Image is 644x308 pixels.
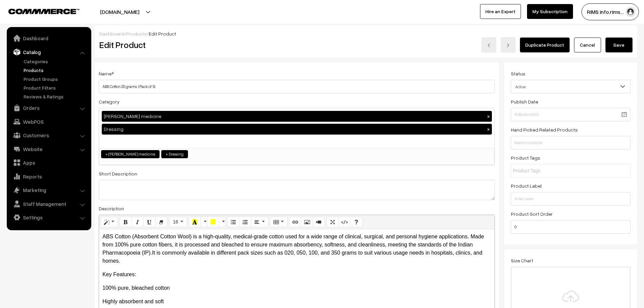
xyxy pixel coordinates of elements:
div: / / [99,30,633,37]
img: COMMMERCE [8,9,79,14]
a: My Subscription [527,4,573,19]
div: [PERSON_NAME] medicine [102,111,492,122]
a: Cancel [574,38,601,52]
button: RIMS info.rims… [581,3,639,20]
a: Reports [8,170,89,183]
a: Catalog [8,46,89,58]
button: Table [270,217,287,228]
span: It is commonly available in different pack sizes such as 020, 050, 100, and 350 grams to suit var... [102,250,482,264]
input: Name [99,80,495,93]
input: Search products [511,136,630,149]
a: Customers [8,129,89,141]
a: COMMMERCE [8,7,68,15]
button: Full Screen [327,217,339,228]
a: Dashboard [99,31,124,37]
a: Apps [8,157,89,169]
span: × [166,151,168,157]
img: user [625,7,636,17]
span: Edit Product [149,31,176,37]
li: Dressing [161,150,188,158]
label: Product Label [511,182,542,189]
button: Bold (CTRL+B) [120,217,132,228]
button: × [485,126,492,132]
a: Reviews & Ratings [22,93,89,100]
a: Staff Management [8,198,89,210]
button: Help [350,217,362,228]
label: Status [511,70,525,77]
input: Enter Number [511,220,630,234]
span: 100% pure, bleached cotton [102,285,170,291]
a: Duplicate Product [520,38,570,52]
span: 16 [173,219,178,224]
a: Products [126,31,147,37]
button: Underline (CTRL+U) [143,217,156,228]
label: Size Chart [511,257,533,264]
input: Product Tags [513,167,572,174]
span: × [105,151,108,157]
label: Product Sort Order [511,210,553,217]
button: [DOMAIN_NAME] [76,3,163,20]
a: Dashboard [8,32,89,44]
input: Enter Label [511,192,630,206]
span: Active [511,80,630,93]
button: Save [605,38,633,52]
input: Publish Date [511,108,630,121]
button: Style [101,217,118,228]
div: Dressing [102,124,492,135]
label: Publish Date [511,98,538,105]
a: Website [8,143,89,155]
span: Active [511,81,630,93]
button: × [485,113,492,119]
button: Link (CTRL+K) [289,217,301,228]
button: Background Color [207,217,219,228]
button: Picture [301,217,313,228]
a: Categories [22,58,89,65]
label: Hand Picked Related Products [511,126,578,133]
label: Product Tags [511,154,540,161]
a: Orders [8,102,89,114]
a: Settings [8,211,89,223]
img: left-arrow.png [487,43,491,47]
button: Font Size [169,217,187,228]
label: Name [99,70,114,77]
li: Generic Aadhaar medicine [101,150,160,158]
a: WebPOS [8,116,89,128]
a: Marketing [8,184,89,196]
button: Paragraph [251,217,268,228]
button: Code View [338,217,351,228]
p: ABS Cotton (Absorbent Cotton Wool) is a high-quality, medical-grade cotton used for a wide range ... [102,233,491,265]
button: Recent Color [189,217,201,228]
a: Products [22,67,89,74]
a: Product Filters [22,84,89,91]
button: More Color [219,217,225,228]
button: Unordered list (CTRL+SHIFT+NUM7) [227,217,239,228]
button: More Color [200,217,207,228]
button: Video [313,217,325,228]
img: right-arrow.png [506,43,510,47]
button: Italic (CTRL+I) [132,217,144,228]
a: Hire an Expert [480,4,521,19]
h2: Edit Product [99,40,316,50]
span: Highly absorbent and soft [102,299,164,304]
label: Description [99,205,124,212]
label: Short Description [99,170,137,177]
a: Product Groups [22,75,89,82]
button: Ordered list (CTRL+SHIFT+NUM8) [239,217,251,228]
button: Remove Font Style (CTRL+\) [155,217,167,228]
span: Key Features: [102,271,136,277]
